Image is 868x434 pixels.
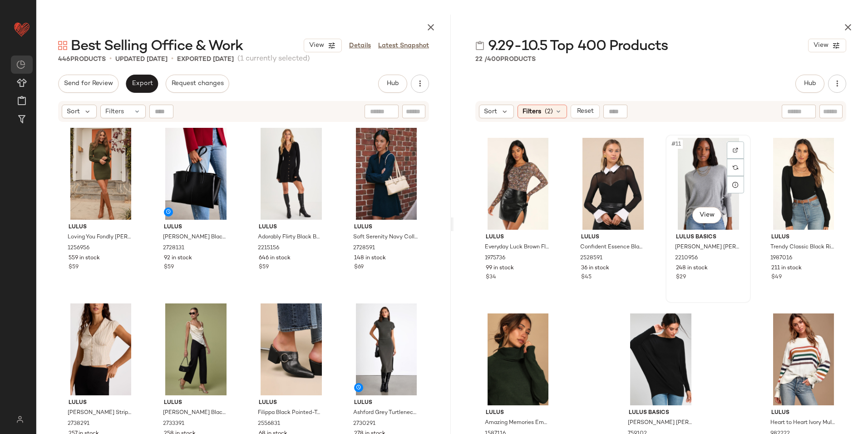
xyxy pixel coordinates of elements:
img: svg%3e [11,416,29,423]
span: Lulus [164,223,228,232]
span: Lulus [771,233,836,242]
img: svg%3e [58,41,67,50]
span: 1256956 [68,244,89,252]
span: Export [131,80,153,87]
span: Send for Review [64,80,113,87]
span: Filters [523,107,541,116]
span: Lulus [259,399,323,407]
img: 10774401_2210956.jpg [669,138,748,230]
span: Trendy Classic Black Ribbed Knit Balloon Sleeve Top [770,243,835,252]
img: 2730291_02_fullbody_2025-09-25.jpg [347,303,426,395]
span: $45 [581,273,592,282]
img: 7961081_1587116.jpg [478,313,557,405]
img: svg%3e [16,60,25,69]
span: Lulus [164,399,228,407]
span: • [109,54,112,65]
button: Send for Review [58,75,118,93]
span: Confident Essence Black and White Mesh Long Sleeve Bodysuit [580,243,645,252]
p: Exported [DATE] [177,55,234,64]
span: $29 [676,273,686,282]
img: heart_red.DM2ytmEG.svg [13,20,31,38]
span: Amazing Memories Emerald Green Turtleneck Sweater [485,419,549,427]
span: Lulus [771,409,836,417]
span: 22 / [475,56,487,63]
span: 2728591 [353,244,375,252]
a: Details [349,41,371,50]
span: Lulus [354,399,419,407]
span: 36 in stock [581,264,609,273]
span: Lulus [486,409,550,417]
button: Hub [795,75,824,93]
img: svg%3e [733,165,738,170]
span: Loving You Fondly [PERSON_NAME] Ribbed Knit Sweater Dress [68,233,132,242]
span: 2730291 [353,420,375,428]
span: Filippa Black Pointed-Toe O-Ring Mules [258,409,322,417]
span: [PERSON_NAME] [PERSON_NAME] Sleeve Sweater Top [675,243,740,252]
img: 9705121_1987016.jpg [764,138,843,230]
img: 3545320_759102.jpg [621,313,700,405]
span: Adorably Flirty Black Button-Front Sweater Mini Dress [258,233,322,242]
span: Lulus [581,233,646,242]
span: Hub [386,80,399,87]
span: $59 [164,263,174,272]
span: Lulus [69,223,133,232]
span: Reset [576,108,593,115]
span: Everyday Luck Brown Floral Print Ruched Long Sleeve Bodysuit [485,243,549,252]
img: 13077381_2728591.jpg [347,128,426,220]
span: 1975736 [485,254,505,262]
span: Lulus Basics [629,409,693,417]
span: 2738291 [68,420,89,428]
span: • [171,54,173,65]
span: Ashford Grey Turtleneck Short Sleeve Sweater Midi Dress [353,409,418,417]
span: Lulus [69,399,133,407]
img: 10870541_2215156.jpg [252,128,330,220]
span: Lulus [354,223,419,232]
button: Request changes [166,75,229,93]
span: [PERSON_NAME] Black Vegan Leather Oversized Tote Bag [163,233,227,242]
p: updated [DATE] [115,55,168,64]
span: Hub [804,80,816,87]
span: #11 [671,140,683,149]
span: $59 [259,263,269,272]
img: 9496641_1975736.jpg [478,138,557,230]
img: 2728131_01_OM_2025-09-26.jpg [157,128,236,220]
span: $34 [486,273,496,282]
span: Sort [484,107,497,116]
span: 2733391 [163,420,184,428]
span: Sort [67,107,80,116]
button: View [808,39,846,52]
span: View [309,42,324,49]
div: Products [475,55,536,64]
button: Export [126,75,158,93]
span: 400 [487,56,500,63]
span: Lulus [486,233,550,242]
span: 2556831 [258,420,280,428]
img: 6453121_1256956.jpg [61,128,140,220]
span: Request changes [171,80,224,87]
img: svg%3e [475,41,484,50]
img: 2738291_05_detail_2025-09-15.jpg [61,303,140,395]
div: Products [58,55,106,64]
span: 646 in stock [259,254,291,262]
span: (1 currently selected) [237,54,310,65]
span: View [699,212,715,219]
span: $69 [354,263,364,272]
span: 9.29-10.5 Top 400 Products [488,37,668,56]
span: [PERSON_NAME] Striped Collared Button-Up Top [68,409,132,417]
button: Hub [378,75,407,93]
span: 248 in stock [676,264,708,273]
span: 2215156 [258,244,279,252]
img: 4640430_982222.jpg [764,313,843,405]
span: View [813,42,829,49]
span: Heart to Heart Ivory Multi Striped Sweater [770,419,835,427]
span: 1987016 [770,254,792,262]
span: 99 in stock [486,264,514,273]
span: (2) [545,107,553,116]
span: 92 in stock [164,254,192,262]
span: 211 in stock [771,264,802,273]
span: Filters [105,107,124,116]
span: 148 in stock [354,254,386,262]
a: Latest Snapshot [378,41,429,50]
img: svg%3e [733,147,738,153]
img: 13176986_2733391.jpg [157,303,236,395]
